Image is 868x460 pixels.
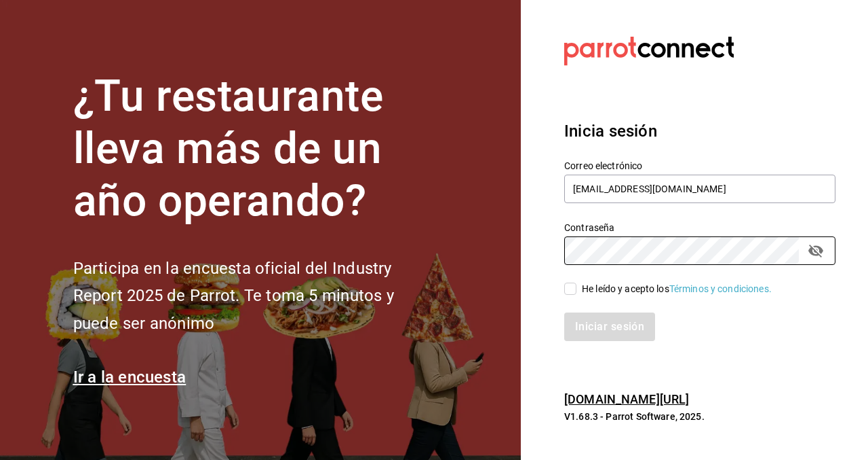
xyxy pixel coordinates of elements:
a: Ir a la encuesta [73,368,186,387]
div: He leído y acepto los [582,282,772,296]
label: Contraseña [564,223,835,232]
h2: Participa en la encuesta oficial del Industry Report 2025 de Parrot. Te toma 5 minutos y puede se... [73,255,439,338]
label: Correo electrónico [564,161,835,171]
h1: ¿Tu restaurante lleva más de un año operando? [73,71,439,227]
input: Ingresa tu correo electrónico [564,175,835,203]
h3: Inicia sesión [564,119,835,143]
a: [DOMAIN_NAME][URL] [564,392,689,406]
a: Términos y condiciones. [669,283,772,294]
p: V1.68.3 - Parrot Software, 2025. [564,410,835,423]
button: passwordField [804,239,827,262]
